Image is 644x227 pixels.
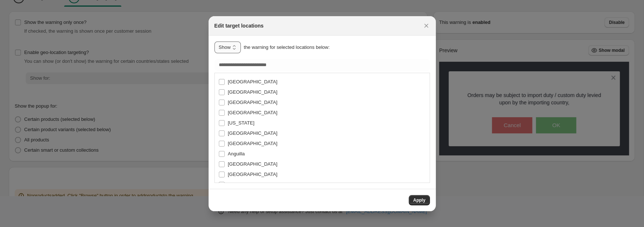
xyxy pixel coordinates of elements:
[228,151,245,156] span: Anguilla
[421,21,431,31] button: Close
[228,161,277,167] span: [GEOGRAPHIC_DATA]
[228,120,254,126] span: [US_STATE]
[228,100,277,105] span: [GEOGRAPHIC_DATA]
[228,182,277,187] span: [GEOGRAPHIC_DATA]
[228,79,277,84] span: [GEOGRAPHIC_DATA]
[228,172,277,177] span: [GEOGRAPHIC_DATA]
[413,197,425,203] span: Apply
[409,195,430,205] button: Apply
[228,89,277,95] span: [GEOGRAPHIC_DATA]
[214,22,264,29] h2: Edit target locations
[244,44,330,51] p: the warning for selected locations below:
[228,110,277,115] span: [GEOGRAPHIC_DATA]
[228,130,277,136] span: [GEOGRAPHIC_DATA]
[228,141,277,146] span: [GEOGRAPHIC_DATA]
